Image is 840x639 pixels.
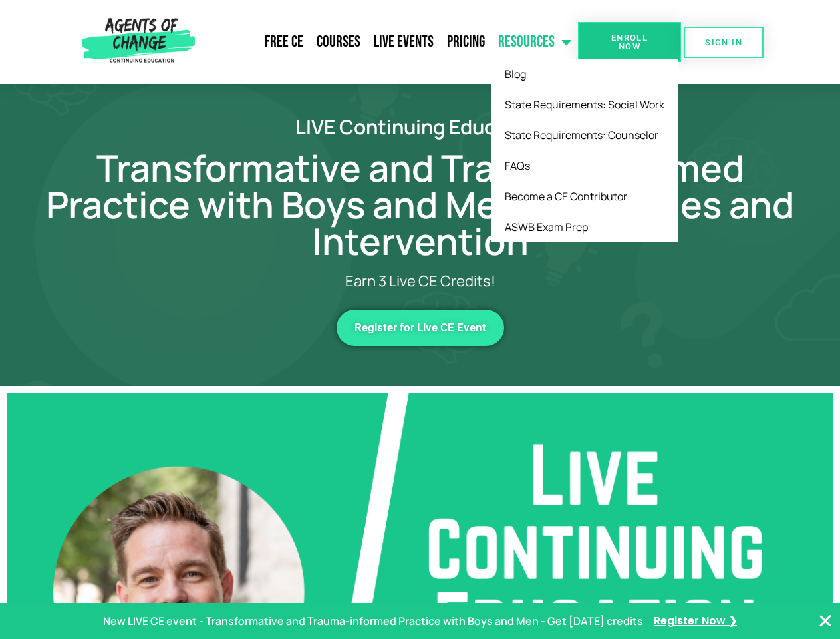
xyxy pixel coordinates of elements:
a: Blog [491,59,678,89]
a: Become a CE Contributor [491,181,678,212]
a: Live Events [367,25,440,59]
p: New LIVE CE event - Transformative and Trauma-informed Practice with Boys and Men - Get [DATE] cr... [103,612,643,631]
a: Free CE [258,25,310,59]
p: Earn 3 Live CE Credits! [94,273,746,290]
a: Resources [491,25,578,59]
h2: LIVE Continuing Education [41,117,799,136]
span: Enroll Now [599,33,660,51]
h1: Transformative and Trauma-informed Practice with Boys and Men: Strategies and Intervention [41,150,799,260]
a: ASWB Exam Prep [491,212,678,242]
a: FAQs [491,150,678,181]
button: Close Banner [817,613,833,629]
a: State Requirements: Social Work [491,89,678,120]
span: Register for Live CE Event [354,322,486,333]
ul: Resources [491,59,678,242]
nav: Menu [200,25,578,59]
a: SIGN IN [684,27,764,58]
a: State Requirements: Counselor [491,120,678,150]
a: Pricing [440,25,491,59]
a: Enroll Now [578,22,681,62]
a: Register Now ❯ [654,612,737,631]
span: SIGN IN [705,38,742,47]
a: Courses [310,25,367,59]
a: Register for Live CE Event [337,310,504,346]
